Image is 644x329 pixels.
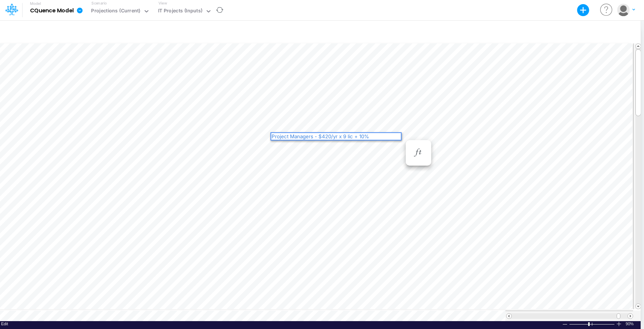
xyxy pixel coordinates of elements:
div: IT Projects (Inputs) [158,7,203,16]
div: Projections (Current) [91,7,140,16]
div: Zoom level [626,321,637,327]
div: Zoom [588,322,590,326]
div: Zoom In [616,321,622,327]
span: 90% [626,321,637,327]
label: View [158,0,167,6]
div: Zoom Out [562,322,568,327]
div: Zoom [569,321,616,327]
label: Model [30,1,41,6]
b: CQuence Model [30,7,74,14]
div: In Edit mode [1,321,8,327]
div: Project Managers - $420/yr x 9 lic + 10% [271,133,401,140]
span: Edit [1,322,8,326]
label: Scenario [91,0,107,6]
